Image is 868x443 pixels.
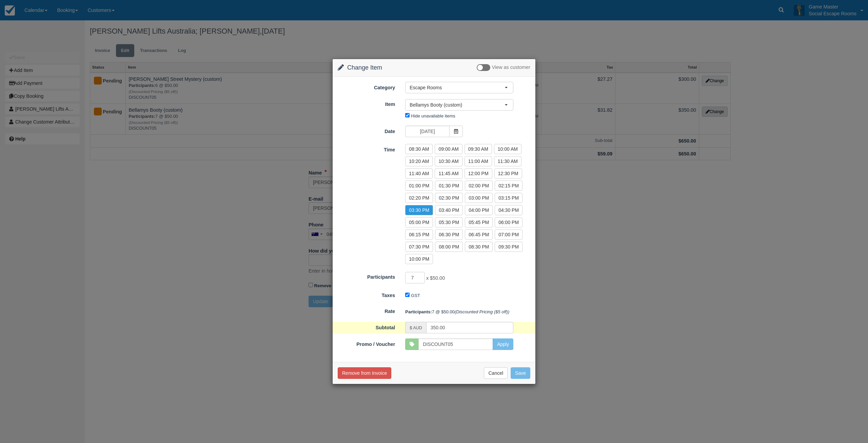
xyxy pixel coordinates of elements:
[495,193,522,203] label: 03:15 PM
[465,144,492,154] label: 09:30 AM
[333,82,400,91] label: Category
[493,338,513,350] button: Apply
[405,99,513,111] button: Bellamys Booty (custom)
[333,271,400,281] label: Participants
[435,144,462,154] label: 09:00 AM
[333,338,400,348] label: Promo / Voucher
[492,65,530,70] span: View as customer
[333,290,400,299] label: Taxes
[495,229,522,240] label: 07:00 PM
[465,205,493,215] label: 04:00 PM
[405,168,433,179] label: 11:40 AM
[338,367,391,379] button: Remove from Invoice
[333,322,400,331] label: Subtotal
[495,181,522,191] label: 02:15 PM
[455,309,509,314] em: (Discounted Pricing ($5 off))
[495,217,522,227] label: 06:00 PM
[435,242,463,252] label: 08:00 PM
[410,326,422,330] small: $ AUD
[333,306,400,315] label: Rate
[435,205,463,215] label: 03:40 PM
[494,168,522,179] label: 12:30 PM
[426,276,445,281] span: x $50.00
[494,144,521,154] label: 10:00 AM
[405,217,433,227] label: 05:00 PM
[511,367,530,379] button: Save
[411,113,455,118] label: Hide unavailable items
[333,144,400,153] label: Time
[333,126,400,135] label: Date
[405,242,433,252] label: 07:30 PM
[494,156,521,166] label: 11:30 AM
[400,306,535,317] div: 7 @ $50.00
[465,168,492,179] label: 12:00 PM
[405,156,433,166] label: 10:20 AM
[405,205,433,215] label: 03:30 PM
[333,98,400,108] label: Item
[465,217,493,227] label: 05:45 PM
[411,293,420,298] label: GST
[435,217,463,227] label: 05:30 PM
[465,181,493,191] label: 02:00 PM
[465,229,493,240] label: 06:45 PM
[405,82,513,93] button: Escape Rooms
[465,156,492,166] label: 11:00 AM
[405,181,433,191] label: 01:00 PM
[405,193,433,203] label: 02:20 PM
[435,193,463,203] label: 02:30 PM
[465,193,493,203] label: 03:00 PM
[405,144,433,154] label: 08:30 AM
[435,168,462,179] label: 11:45 AM
[405,229,433,240] label: 06:15 PM
[405,254,433,264] label: 10:00 PM
[405,309,432,314] strong: Participants
[405,272,425,283] input: Participants
[465,242,493,252] label: 08:30 PM
[435,156,462,166] label: 10:30 AM
[495,205,522,215] label: 04:30 PM
[435,181,463,191] label: 01:30 PM
[347,64,382,71] span: Change Item
[484,367,508,379] button: Cancel
[435,229,463,240] label: 06:30 PM
[495,242,522,252] label: 09:30 PM
[410,101,505,108] span: Bellamys Booty (custom)
[410,84,505,91] span: Escape Rooms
